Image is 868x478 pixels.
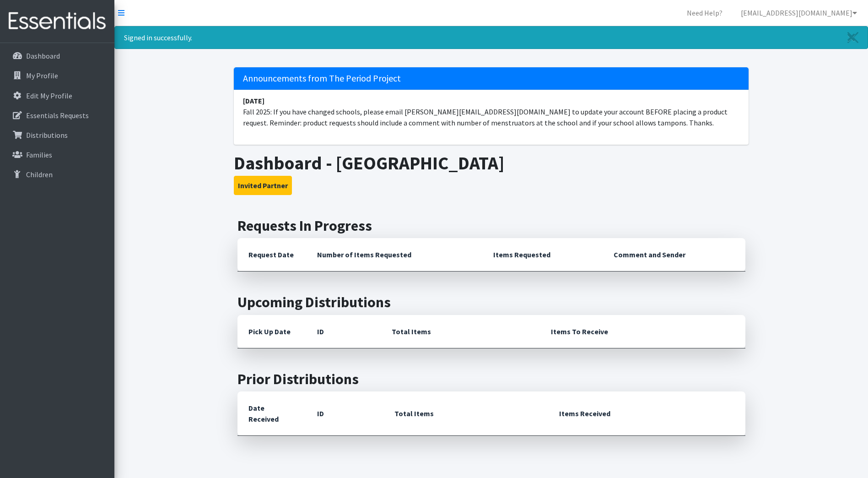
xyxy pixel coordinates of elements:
[381,315,540,348] th: Total Items
[4,106,111,125] a: Essentials Requests
[26,51,60,60] p: Dashboard
[237,370,745,388] h2: Prior Distributions
[234,67,749,90] h5: Announcements from The Period Project
[838,27,868,49] a: Close
[26,150,52,159] p: Families
[482,238,603,272] th: Items Requested
[733,4,864,22] a: [EMAIL_ADDRESS][DOMAIN_NAME]
[234,90,749,134] li: Fall 2025: If you have changed schools, please email [PERSON_NAME][EMAIL_ADDRESS][DOMAIN_NAME] to...
[4,66,111,85] a: My Profile
[234,176,292,195] button: Invited Partner
[548,391,745,436] th: Items Received
[4,165,111,184] a: Children
[679,4,730,22] a: Need Help?
[4,126,111,144] a: Distributions
[540,315,745,348] th: Items To Receive
[4,87,111,105] a: Edit My Profile
[26,111,89,120] p: Essentials Requests
[26,170,53,179] p: Children
[234,152,749,174] h1: Dashboard - [GEOGRAPHIC_DATA]
[603,238,745,272] th: Comment and Sender
[237,238,306,272] th: Request Date
[4,146,111,164] a: Families
[237,217,745,234] h2: Requests In Progress
[26,71,58,80] p: My Profile
[243,96,264,105] strong: [DATE]
[306,315,381,348] th: ID
[114,26,868,49] div: Signed in successfully.
[306,391,383,436] th: ID
[237,391,306,436] th: Date Received
[237,293,745,311] h2: Upcoming Distributions
[26,130,68,140] p: Distributions
[306,238,483,272] th: Number of Items Requested
[26,91,72,100] p: Edit My Profile
[4,6,111,37] img: HumanEssentials
[383,391,548,436] th: Total Items
[237,315,306,348] th: Pick Up Date
[4,47,111,65] a: Dashboard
